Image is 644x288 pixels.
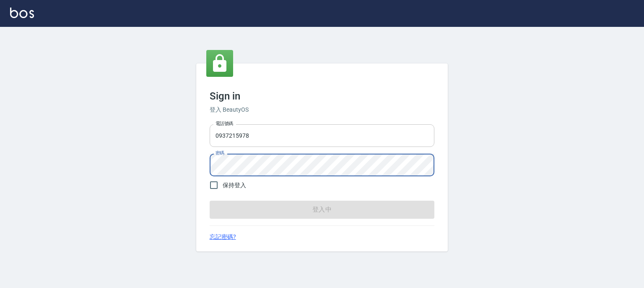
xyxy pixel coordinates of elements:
[210,105,434,114] h6: 登入 BeautyOS
[10,8,34,18] img: Logo
[210,90,434,102] h3: Sign in
[210,233,236,241] a: 忘記密碼?
[223,181,246,190] span: 保持登入
[216,120,233,127] label: 電話號碼
[216,150,224,156] label: 密碼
